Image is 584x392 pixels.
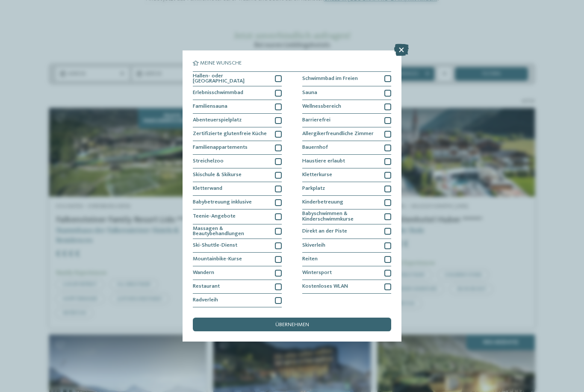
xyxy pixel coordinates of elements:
[193,172,242,178] span: Skischule & Skikurse
[302,172,332,178] span: Kletterkurse
[302,76,358,82] span: Schwimmbad im Freien
[302,145,328,150] span: Bauernhof
[193,74,270,85] span: Hallen- oder [GEOGRAPHIC_DATA]
[302,256,318,262] span: Reiten
[193,104,227,109] span: Familiensauna
[302,270,332,276] span: Wintersport
[193,200,252,205] span: Babybetreuung inklusive
[193,284,220,289] span: Restaurant
[193,214,236,219] span: Teenie-Angebote
[193,159,224,164] span: Streichelzoo
[302,200,343,205] span: Kinderbetreuung
[193,243,237,248] span: Ski-Shuttle-Dienst
[193,118,242,123] span: Abenteuerspielplatz
[302,118,330,123] span: Barrierefrei
[302,131,374,137] span: Allergikerfreundliche Zimmer
[275,322,309,328] span: übernehmen
[302,104,341,109] span: Wellnessbereich
[193,298,218,303] span: Radverleih
[302,186,325,192] span: Parkplatz
[193,270,214,276] span: Wandern
[193,186,222,192] span: Kletterwand
[193,256,242,262] span: Mountainbike-Kurse
[200,61,242,66] span: Meine Wünsche
[302,90,317,96] span: Sauna
[302,243,325,248] span: Skiverleih
[302,159,345,164] span: Haustiere erlaubt
[302,211,379,222] span: Babyschwimmen & Kinderschwimmkurse
[193,145,248,150] span: Familienappartements
[193,226,270,237] span: Massagen & Beautybehandlungen
[302,229,347,234] span: Direkt an der Piste
[193,90,243,96] span: Erlebnisschwimmbad
[302,284,348,289] span: Kostenloses WLAN
[193,131,267,137] span: Zertifizierte glutenfreie Küche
